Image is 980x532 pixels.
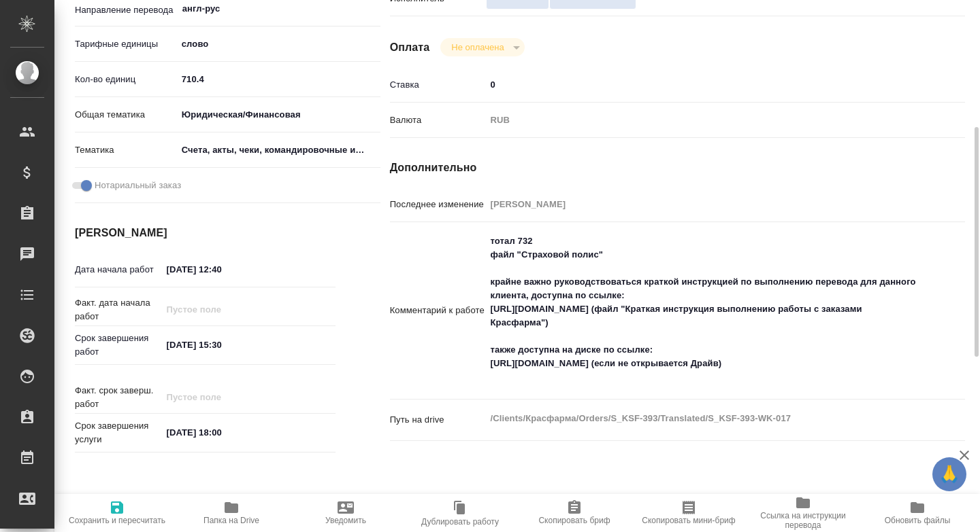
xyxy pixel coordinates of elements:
[632,494,746,532] button: Скопировать мини-бриф
[754,511,852,530] span: Ссылка на инструкции перевода
[177,33,381,56] div: слово
[75,263,162,277] p: Дата начала работ
[517,494,632,532] button: Скопировать бриф
[860,494,975,532] button: Обновить файлы
[75,225,336,241] h4: [PERSON_NAME]
[162,260,281,279] input: ✎ Введи что-нибудь
[95,179,181,192] span: Нотариальный заказ
[373,7,376,10] button: Open
[642,516,735,525] span: Скопировать мини-бриф
[75,332,162,359] p: Срок завершения работ
[75,384,162,411] p: Факт. срок заверш. работ
[390,113,486,127] p: Валюта
[174,494,289,532] button: Папка на Drive
[75,3,177,17] p: Направление перевода
[486,407,917,430] textarea: /Clients/Красфарма/Orders/S_KSF-393/Translated/S_KSF-393-WK-017
[447,41,508,53] button: Не оплачена
[60,494,174,532] button: Сохранить и пересчитать
[390,413,486,427] p: Путь на drive
[390,39,430,56] h4: Оплата
[486,75,917,94] input: ✎ Введи что-нибудь
[486,230,917,389] textarea: тотал 732 файл "Страховой полис" крайне важно руководствоваться краткой инструкцией по выполнени...
[162,300,281,319] input: Пустое поле
[289,494,403,532] button: Уведомить
[390,198,486,211] p: Последнее изменение
[69,516,165,525] span: Сохранить и пересчитать
[325,516,366,525] span: Уведомить
[162,335,281,355] input: ✎ Введи что-нибудь
[746,494,860,532] button: Ссылка на инструкции перевода
[162,423,281,442] input: ✎ Введи что-нибудь
[75,419,162,446] p: Срок завершения услуги
[75,296,162,323] p: Факт. дата начала работ
[486,194,917,214] input: Пустое поле
[938,460,961,489] span: 🙏
[203,516,259,525] span: Папка на Drive
[538,516,610,525] span: Скопировать бриф
[403,494,517,532] button: Дублировать работу
[390,160,965,176] h4: Дополнительно
[421,517,499,527] span: Дублировать работу
[932,457,966,491] button: 🙏
[75,491,119,512] h2: Заказ
[486,109,917,132] div: RUB
[177,69,381,89] input: ✎ Введи что-нибудь
[75,108,177,122] p: Общая тематика
[390,304,486,317] p: Комментарий к работе
[390,78,486,92] p: Ставка
[75,37,177,51] p: Тарифные единицы
[177,103,381,126] div: Юридическая/Финансовая
[162,387,281,407] input: Пустое поле
[75,73,177,86] p: Кол-во единиц
[75,143,177,157] p: Тематика
[440,38,524,56] div: Не оплачена
[177,139,381,162] div: Счета, акты, чеки, командировочные и таможенные документы
[885,516,951,525] span: Обновить файлы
